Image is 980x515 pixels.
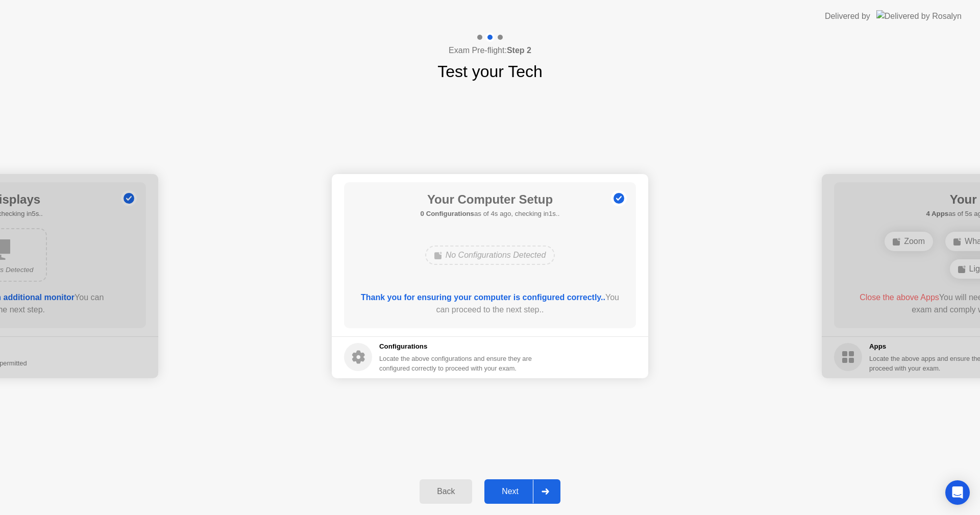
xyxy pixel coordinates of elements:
h5: as of 4s ago, checking in1s.. [421,209,560,219]
button: Next [484,479,560,504]
img: Delivered by Rosalyn [876,10,962,22]
div: Delivered by [825,10,870,22]
div: Locate the above configurations and ensure they are configured correctly to proceed with your exam. [379,354,534,373]
b: 0 Configurations [421,210,474,217]
h4: Exam Pre-flight: [449,44,531,57]
div: Open Intercom Messenger [945,480,970,505]
div: Next [487,487,533,496]
div: No Configurations Detected [425,246,555,265]
h5: Configurations [379,341,534,352]
div: You can proceed to the next step.. [359,291,622,316]
button: Back [420,479,472,504]
b: Step 2 [507,46,531,55]
h1: Your Computer Setup [421,190,560,209]
b: Thank you for ensuring your computer is configured correctly.. [361,293,605,302]
h1: Test your Tech [437,59,543,84]
div: Back [423,487,469,496]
